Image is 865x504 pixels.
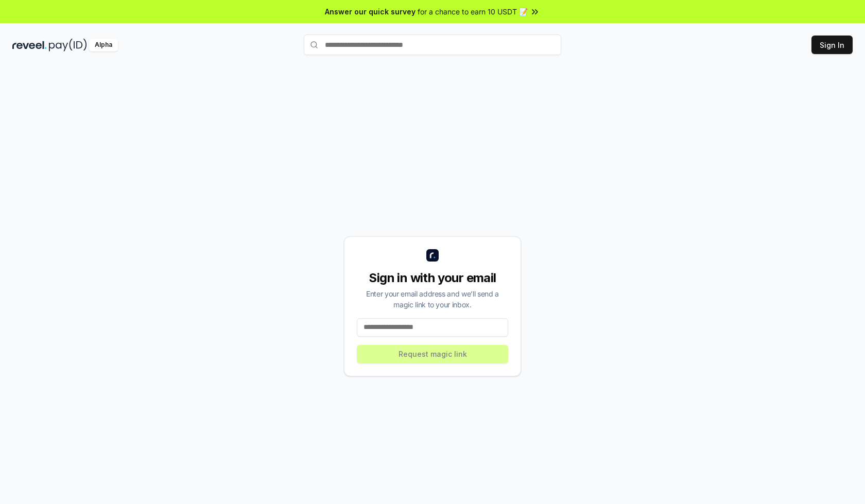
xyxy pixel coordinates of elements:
[357,288,508,310] div: Enter your email address and we’ll send a magic link to your inbox.
[89,39,118,51] div: Alpha
[325,6,416,17] span: Answer our quick survey
[357,270,508,286] div: Sign in with your email
[49,39,87,51] img: pay_id
[426,249,439,262] img: logo_small
[12,39,47,51] img: reveel_dark
[811,36,853,54] button: Sign In
[418,6,528,17] span: for a chance to earn 10 USDT 📝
